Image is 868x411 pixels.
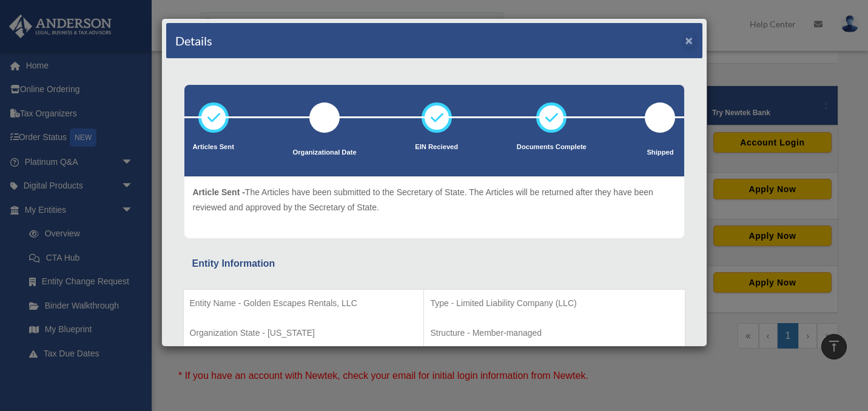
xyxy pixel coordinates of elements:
p: Shipped [645,147,675,159]
p: The Articles have been submitted to the Secretary of State. The Articles will be returned after t... [193,185,676,215]
h4: Details [175,32,212,49]
p: Structure - Member-managed [430,326,678,341]
p: Articles Sent [193,141,234,153]
p: Organization State - [US_STATE] [190,326,418,341]
p: Organizational Date [293,147,357,159]
span: Article Sent - [193,187,245,197]
p: Type - Limited Liability Company (LLC) [430,296,678,311]
button: × [685,34,693,47]
div: Entity Information [192,255,676,272]
p: EIN Recieved [415,141,458,153]
p: Documents Complete [517,141,587,153]
p: Entity Name - Golden Escapes Rentals, LLC [190,296,418,311]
